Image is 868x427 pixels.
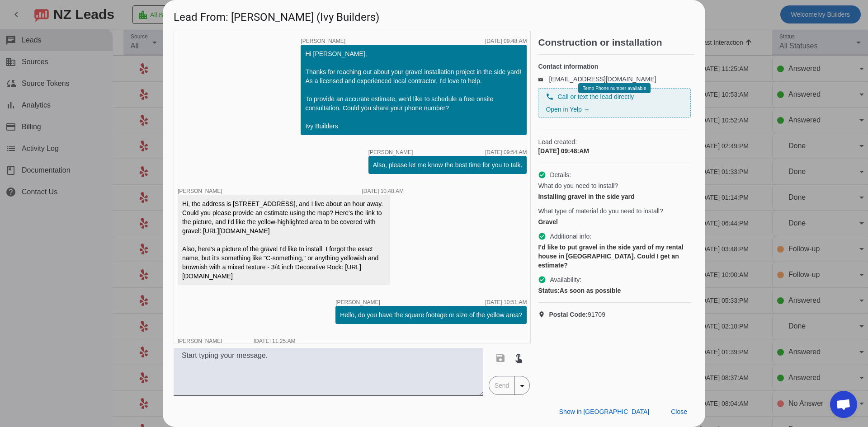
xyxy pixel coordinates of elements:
div: As soon as possible [538,286,691,295]
span: Availability: [550,275,581,284]
div: Gravel [538,217,691,226]
mat-icon: location_on [538,311,549,318]
a: Open in Yelp → [546,106,590,113]
span: Close [671,408,687,415]
span: Lead created: [538,137,691,146]
div: Hi [PERSON_NAME], Thanks for reaching out about your gravel installation project in the side yard... [305,49,522,131]
span: What type of material do you need to install? [538,206,663,216]
h2: Construction or installation [538,38,694,47]
span: [PERSON_NAME] [335,300,380,305]
div: Hello, do you have the square footage or size of the yellow area? [340,310,522,319]
button: Show in [GEOGRAPHIC_DATA] [552,404,656,420]
div: [DATE] 09:48:AM [485,38,527,44]
strong: Status: [538,287,559,294]
mat-icon: phone [546,93,554,101]
div: [DATE] 10:48:AM [362,188,404,194]
div: Installing gravel in the side yard [538,192,691,201]
span: [PERSON_NAME] [301,38,345,44]
span: What do you need to install? [538,181,618,190]
span: Details: [550,170,571,179]
h4: Contact information [538,62,691,71]
span: Additional info: [550,232,591,241]
div: [DATE] 09:48:AM [538,146,691,155]
div: [DATE] 09:54:AM [485,150,527,155]
mat-icon: email [538,77,549,81]
span: Temp Phone number available [583,86,646,91]
mat-icon: check_circle [538,276,546,284]
mat-icon: arrow_drop_down [517,380,528,391]
mat-icon: touch_app [513,352,524,363]
div: Open chat [830,391,857,418]
div: [DATE] 10:51:AM [485,300,527,305]
div: Hi, the address is [STREET_ADDRESS], and I live about an hour away. Could you please provide an e... [182,199,386,281]
a: [EMAIL_ADDRESS][DOMAIN_NAME] [549,75,656,83]
div: [DATE] 11:25:AM [254,338,295,344]
span: 91709 [549,310,605,319]
mat-icon: check_circle [538,232,546,240]
span: Show in [GEOGRAPHIC_DATA] [559,408,649,415]
span: [PERSON_NAME] [178,338,222,344]
strong: Postal Code: [549,311,588,318]
span: [PERSON_NAME] [178,188,222,194]
span: [PERSON_NAME] [368,150,413,155]
mat-icon: check_circle [538,171,546,179]
div: Also, please let me know the best time for you to talk.​ [373,160,523,169]
span: Call or text the lead directly [557,92,634,101]
div: I’d like to put gravel in the side yard of my rental house in [GEOGRAPHIC_DATA]. Could I get an e... [538,243,691,270]
button: Close [664,404,694,420]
